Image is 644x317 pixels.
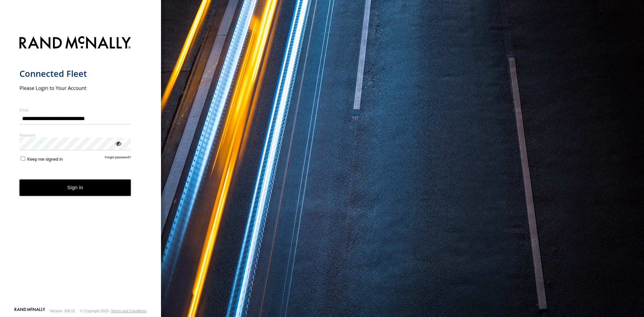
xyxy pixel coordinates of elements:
h2: Please Login to Your Account [19,85,131,91]
a: Visit our Website [14,308,45,314]
img: Rand McNally [19,35,131,52]
label: Email [19,107,131,112]
a: Forgot password? [105,155,131,162]
div: Version: 308.01 [50,309,75,313]
a: Terms and Conditions [111,309,147,313]
div: © Copyright 2025 - [80,309,147,313]
input: Keep me signed in [21,156,25,161]
h1: Connected Fleet [19,68,131,79]
button: Sign in [19,179,131,196]
div: ViewPassword [115,140,121,147]
form: main [19,32,142,307]
label: Password [19,133,131,138]
span: Keep me signed in [27,157,63,162]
